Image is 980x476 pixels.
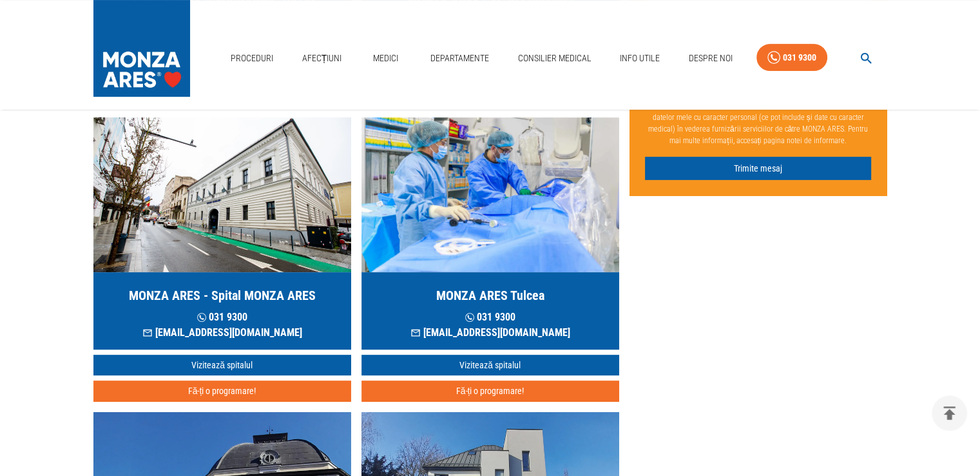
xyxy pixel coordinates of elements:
h5: MONZA ARES Tulcea [436,286,544,304]
a: Medici [365,45,407,72]
button: Trimite mesaj [645,157,872,181]
a: 031 9300 [756,44,827,72]
h5: MONZA ARES - Spital MONZA ARES [129,286,316,304]
b: Trimite mesaj [727,101,771,110]
a: Consilier Medical [512,45,596,72]
a: Info Utile [615,45,665,72]
p: 031 9300 [410,310,570,325]
a: Afecțiuni [297,45,347,72]
a: MONZA ARES - Spital MONZA ARES 031 9300[EMAIL_ADDRESS][DOMAIN_NAME] [93,117,351,350]
img: MONZA ARES Cluj-Napoca [93,117,351,272]
a: Despre Noi [684,45,738,72]
a: MONZA ARES Tulcea 031 9300[EMAIL_ADDRESS][DOMAIN_NAME] [361,117,619,350]
a: Departamente [425,45,494,72]
p: [EMAIL_ADDRESS][DOMAIN_NAME] [410,325,570,341]
a: Proceduri [226,45,278,72]
button: delete [932,395,967,431]
a: Vizitează spitalul [361,355,619,376]
button: Fă-ți o programare! [361,381,619,402]
a: Vizitează spitalul [93,355,351,376]
p: 031 9300 [142,310,302,325]
p: [EMAIL_ADDRESS][DOMAIN_NAME] [142,325,302,341]
p: Prin apăsarea butonului , sunt de acord cu prelucrarea datelor mele cu caracter personal (ce pot ... [645,95,872,152]
button: Fă-ți o programare! [93,381,351,402]
div: 031 9300 [783,50,816,66]
img: MONZA ARES Tulcea [361,117,619,272]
